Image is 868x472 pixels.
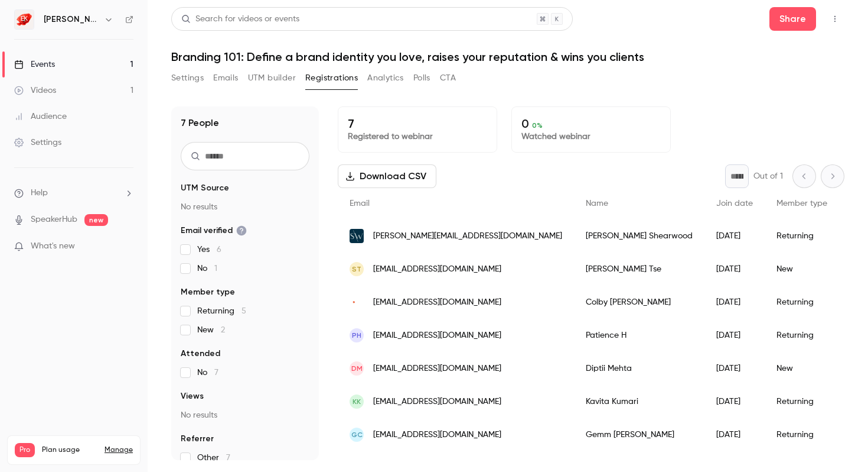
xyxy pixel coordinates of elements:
div: Events [14,59,55,70]
span: GC [351,429,363,440]
button: UTM builder [248,69,296,88]
span: [EMAIL_ADDRESS][DOMAIN_NAME] [373,263,501,276]
span: 1 [214,264,217,273]
span: [PERSON_NAME][EMAIL_ADDRESS][DOMAIN_NAME] [373,230,562,243]
h1: Branding 101: Define a brand identity you love, raises your reputation & wins you clients [171,50,844,64]
span: [EMAIL_ADDRESS][DOMAIN_NAME] [373,429,501,441]
div: Returning [765,385,839,418]
span: Email [350,199,370,208]
button: Settings [171,69,204,88]
span: 6 [217,245,221,254]
p: Out of 1 [753,170,783,182]
button: Registrations [305,69,358,88]
img: tab_domain_overview_orange.svg [32,69,41,78]
div: [PERSON_NAME] Shearwood [574,219,704,253]
img: shearandwood.com.au [350,229,364,243]
span: Returning [197,305,246,317]
h6: [PERSON_NAME] Studio [44,14,99,25]
div: [DATE] [704,253,765,286]
div: v 4.0.25 [33,19,58,28]
a: SpeakerHub [31,214,77,226]
span: PH [352,330,361,341]
section: facet-groups [181,182,309,464]
span: Email verified [181,225,247,237]
div: Kavita Kumari [574,385,704,418]
div: [DATE] [704,319,765,352]
p: Registered to webinar [348,131,487,143]
li: help-dropdown-opener [14,187,133,199]
span: [EMAIL_ADDRESS][DOMAIN_NAME] [373,296,501,309]
div: Videos [14,85,56,96]
div: Colby [PERSON_NAME] [574,286,704,319]
h1: 7 People [181,116,219,130]
span: Referrer [181,433,214,445]
span: DM [351,363,363,374]
div: Audience [14,111,67,122]
span: new [84,214,108,226]
span: UTM Source [181,182,229,194]
span: Views [181,390,204,402]
span: [EMAIL_ADDRESS][DOMAIN_NAME] [373,363,501,375]
div: Search for videos or events [181,13,299,25]
div: [DATE] [704,219,765,253]
span: Attended [181,348,220,360]
span: 5 [242,307,246,315]
img: Elle Kwan Studio [15,10,34,29]
div: Settings [14,137,61,148]
div: Domain: [DOMAIN_NAME] [31,31,130,40]
div: Domain Overview [45,70,106,77]
p: 7 [348,117,487,131]
div: [DATE] [704,418,765,451]
img: website_grey.svg [19,31,28,40]
span: 2 [221,326,225,334]
span: No [197,367,218,379]
button: Analytics [367,69,404,88]
img: logo_orange.svg [19,19,28,28]
span: Plan usage [42,445,97,455]
span: No [197,263,217,274]
div: [DATE] [704,286,765,319]
span: Pro [15,443,35,457]
span: 7 [214,368,218,377]
div: New [765,352,839,385]
div: Returning [765,319,839,352]
span: Help [31,187,48,199]
button: Emails [213,69,238,88]
span: Name [586,199,608,208]
span: 7 [226,454,230,462]
span: Yes [197,244,221,256]
div: Returning [765,286,839,319]
button: Download CSV [338,164,436,188]
span: Member type [181,286,235,298]
span: 0 % [532,121,543,130]
div: Keywords by Traffic [130,70,199,77]
span: [EMAIL_ADDRESS][DOMAIN_NAME] [373,396,501,408]
div: Returning [765,418,839,451]
span: Other [197,452,230,464]
div: New [765,253,839,286]
p: No results [181,201,309,213]
img: cognitivehumanity.com [350,298,364,306]
p: Watched webinar [521,131,661,143]
div: Diptii Mehta [574,352,704,385]
button: CTA [440,69,456,88]
span: What's new [31,240,75,253]
span: [EMAIL_ADDRESS][DOMAIN_NAME] [373,329,501,342]
div: Patience H [574,319,704,352]
span: ST [352,264,361,274]
span: Member type [776,199,827,208]
span: New [197,324,225,336]
p: No results [181,409,309,421]
button: Polls [413,69,430,88]
div: Gemm [PERSON_NAME] [574,418,704,451]
div: [DATE] [704,385,765,418]
span: KK [353,396,361,407]
img: tab_keywords_by_traffic_grey.svg [118,69,127,78]
div: Returning [765,219,839,253]
div: [DATE] [704,352,765,385]
a: Manage [105,445,133,455]
span: Join date [716,199,753,208]
iframe: Noticeable Trigger [119,241,133,252]
button: Share [769,7,816,31]
p: 0 [521,117,661,131]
